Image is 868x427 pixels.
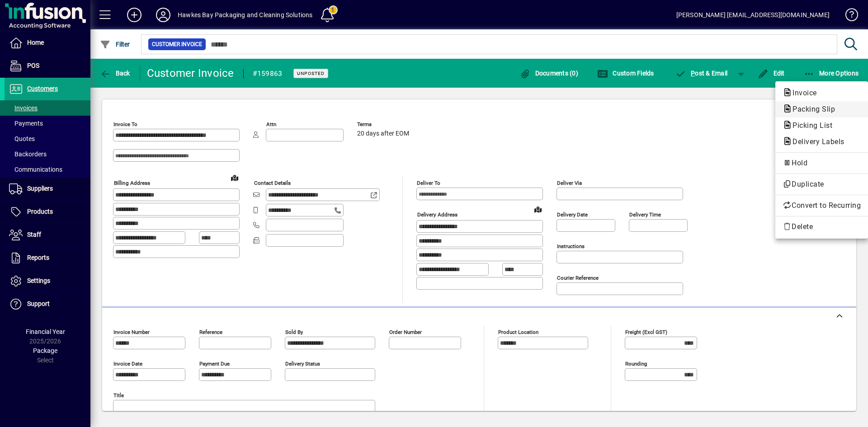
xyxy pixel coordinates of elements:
span: Packing Slip [783,105,840,113]
span: Delivery Labels [783,137,849,146]
span: Convert to Recurring [783,200,861,211]
span: Duplicate [783,179,861,190]
span: Invoice [783,89,821,97]
span: Hold [783,158,861,169]
span: Picking List [783,121,837,130]
span: Delete [783,221,861,232]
